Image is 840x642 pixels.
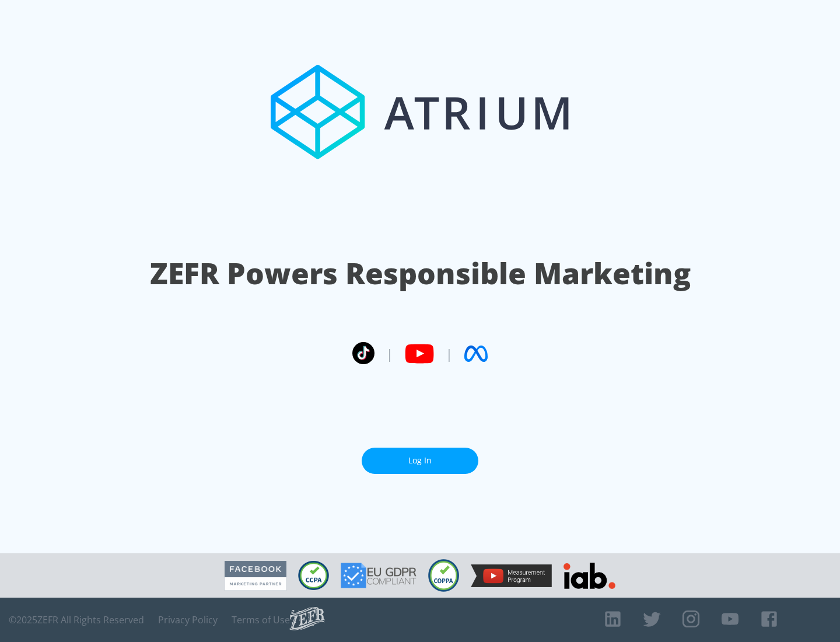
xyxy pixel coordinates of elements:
img: Facebook Marketing Partner [225,561,286,591]
span: © 2025 ZEFR All Rights Reserved [9,614,144,626]
span: | [386,345,393,362]
img: COPPA Compliant [428,559,459,592]
img: GDPR Compliant [341,563,416,588]
h1: ZEFR Powers Responsible Marketing [150,253,691,294]
a: Privacy Policy [158,614,218,626]
a: Log In [362,448,478,474]
img: CCPA Compliant [298,561,329,590]
a: Terms of Use [232,614,290,626]
img: IAB [563,563,615,589]
img: YouTube Measurement Program [471,564,552,587]
span: | [446,345,453,362]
